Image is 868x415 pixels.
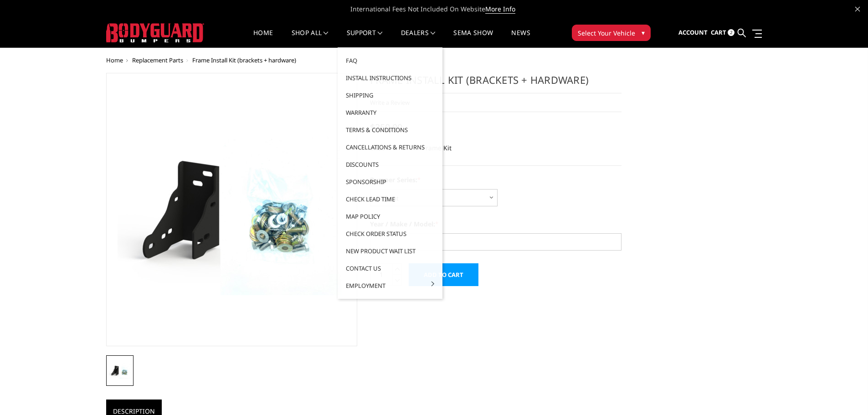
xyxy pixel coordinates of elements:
[678,28,708,36] span: Account
[341,104,439,121] a: Warranty
[347,30,383,47] a: Support
[292,30,329,47] a: shop all
[341,173,439,190] a: Sponsorship
[341,208,439,225] a: MAP Policy
[409,263,478,286] input: Add to Cart
[253,30,273,47] a: Home
[341,138,439,156] a: Cancellations & Returns
[341,52,439,69] a: FAQ
[370,175,621,184] label: Bumper Series:
[485,5,515,14] a: More Info
[341,260,439,277] a: Contact Us
[106,73,358,346] a: Frame Install Kit (brackets + hardware)
[106,23,204,42] img: BODYGUARD BUMPERS
[370,219,621,229] label: Year / Make / Model:
[678,20,708,45] a: Account
[822,371,868,415] iframe: Chat Widget
[192,56,296,64] span: Frame Install Kit (brackets + hardware)
[711,28,726,36] span: Cart
[370,73,621,93] h1: Frame Install Kit (brackets + hardware)
[401,30,436,47] a: Dealers
[341,121,439,138] a: Terms & Conditions
[711,20,734,45] a: Cart 2
[106,56,123,64] a: Home
[453,30,493,47] a: SEMA Show
[132,56,183,64] a: Replacement Parts
[341,87,439,104] a: Shipping
[341,242,439,260] a: New Product Wait List
[511,30,530,47] a: News
[341,69,439,87] a: Install Instructions
[341,156,439,173] a: Discounts
[572,25,651,41] button: Select Your Vehicle
[341,190,439,208] a: Check Lead Time
[578,28,635,38] span: Select Your Vehicle
[109,362,131,379] img: Frame Install Kit (brackets + hardware)
[728,29,734,36] span: 2
[341,225,439,242] a: Check Order Status
[341,277,439,294] a: Employment
[642,28,645,37] span: ▾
